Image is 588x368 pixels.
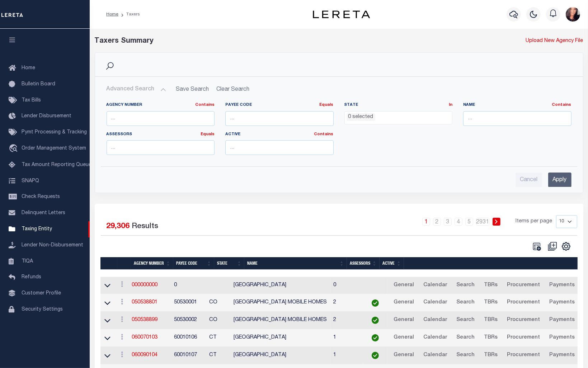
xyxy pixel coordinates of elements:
a: Payments [546,297,578,308]
img: check-icon-green.svg [372,352,379,359]
a: TBRs [481,280,501,291]
li: Taxers [118,11,140,18]
a: General [390,280,417,291]
a: Payments [546,350,578,361]
td: 2 [330,312,363,329]
a: Procurement [504,297,543,308]
span: Home [22,66,35,71]
label: Assessors [107,132,215,138]
td: 0 [171,277,206,294]
label: Name [463,102,571,108]
img: check-icon-green.svg [372,299,379,307]
label: Payee Code [225,102,334,108]
a: General [390,315,417,326]
a: General [390,297,417,308]
a: Home [106,12,118,16]
input: Cancel [516,173,542,187]
i: travel_explore [9,144,20,154]
a: Search [453,350,478,361]
span: Items per page [516,218,552,226]
span: Pymt Processing & Tracking [22,130,87,135]
input: ... [107,140,215,155]
a: Contains [195,103,215,107]
td: 50530001 [171,294,206,312]
input: ... [225,140,334,155]
td: CT [206,329,231,347]
a: Search [453,332,478,344]
a: Calendar [420,297,450,308]
li: 0 selected [347,113,375,121]
a: Upload New Agency File [526,37,583,45]
span: Lender Disbursement [22,114,71,119]
a: Procurement [504,280,543,291]
span: Security Settings [22,307,63,312]
a: 000000000 [132,283,157,288]
a: 1 [422,218,430,226]
a: Payments [546,332,578,344]
span: Tax Amount Reporting Queue [22,162,91,168]
a: 5 [465,218,473,226]
th: Payee Code: activate to sort column ascending [173,257,214,270]
button: Advanced Search [107,82,166,96]
td: [GEOGRAPHIC_DATA] [231,347,330,364]
td: [GEOGRAPHIC_DATA] MOBILE HOMES [231,294,330,312]
th: Agency Number: activate to sort column ascending [131,257,173,270]
a: Calendar [420,280,450,291]
span: SNAPQ [22,178,39,183]
a: 050538899 [132,317,157,322]
a: 4 [455,218,462,226]
span: Refunds [22,275,41,280]
a: Contains [552,103,571,107]
span: Tax Bills [22,98,41,103]
span: Order Management System [22,146,86,151]
a: Procurement [504,350,543,361]
td: 2 [330,294,363,312]
td: 1 [330,329,363,347]
label: State [344,102,453,108]
a: Contains [314,132,334,136]
a: TBRs [481,315,501,326]
a: Procurement [504,332,543,344]
th: Assessors: activate to sort column ascending [347,257,380,270]
td: [GEOGRAPHIC_DATA] MOBILE HOMES [231,312,330,329]
a: 060090104 [132,353,157,358]
label: Agency Number [107,102,215,108]
a: 3 [444,218,452,226]
img: check-icon-green.svg [372,334,379,341]
a: TBRs [481,297,501,308]
a: Calendar [420,332,450,344]
span: Delinquent Letters [22,211,65,216]
td: CO [206,294,231,312]
a: TBRs [481,332,501,344]
td: 1 [330,347,363,364]
td: 60010106 [171,329,206,347]
a: 050538801 [132,300,157,305]
td: [GEOGRAPHIC_DATA] [231,277,330,294]
td: 50530002 [171,312,206,329]
a: Equals [320,103,334,107]
input: ... [463,111,571,126]
span: Taxing Entity [22,227,52,232]
a: General [390,350,417,361]
td: 0 [330,277,363,294]
a: Payments [546,280,578,291]
span: Customer Profile [22,291,61,296]
td: 60010107 [171,347,206,364]
th: State: activate to sort column ascending [214,257,244,270]
label: Active [225,132,334,138]
td: CT [206,347,231,364]
img: logo-dark.svg [313,10,370,18]
input: Apply [548,173,571,187]
img: check-icon-green.svg [372,317,379,324]
a: General [390,332,417,344]
a: 060070103 [132,335,157,340]
th: Name: activate to sort column ascending [244,257,347,270]
a: Procurement [504,315,543,326]
a: 2931 [476,218,490,226]
a: Calendar [420,315,450,326]
a: TBRs [481,350,501,361]
label: Results [132,221,159,232]
a: Calendar [420,350,450,361]
a: Search [453,315,478,326]
a: Equals [201,132,215,136]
